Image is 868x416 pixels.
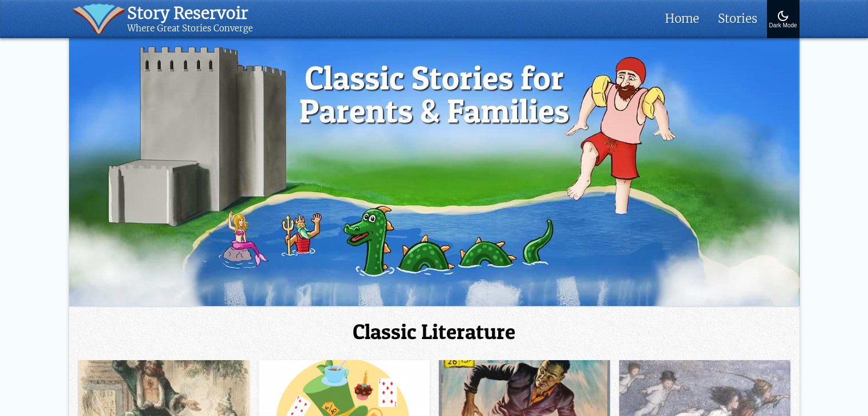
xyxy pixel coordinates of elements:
div: Story Reservoir [127,3,253,23]
img: Turn On Dark Mode [776,9,790,23]
div: Where Great Stories Converge [127,23,253,34]
img: icon of book with waver spilling out. [72,3,126,34]
div: Dark Mode [769,23,797,29]
h2: Classic Literature [78,320,790,344]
